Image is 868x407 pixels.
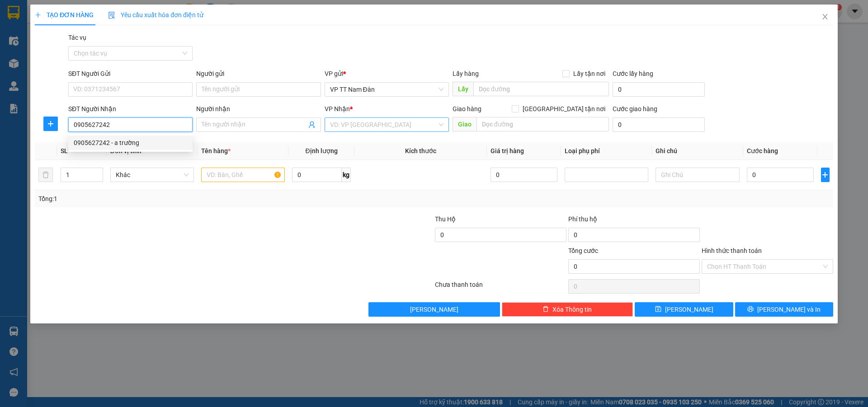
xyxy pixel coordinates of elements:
[613,117,705,132] input: Cước giao hàng
[568,247,598,254] span: Tổng cước
[35,12,41,18] span: plus
[491,168,558,182] input: 0
[655,306,661,313] span: save
[747,306,754,313] span: printer
[196,104,321,114] div: Người nhận
[68,104,193,114] div: SĐT Người Nhận
[570,69,609,79] span: Lấy tận nơi
[453,105,481,112] span: Giao hàng
[656,168,739,182] input: Ghi Chú
[453,82,473,96] span: Lấy
[74,138,187,148] div: 0905627242 - a trường
[476,117,609,131] input: Dọc đường
[405,147,436,154] span: Kích thước
[519,104,609,114] span: [GEOGRAPHIC_DATA] tận nơi
[613,70,653,77] label: Cước lấy hàng
[44,120,57,127] span: plus
[702,247,762,254] label: Hình thức thanh toán
[812,5,838,30] button: Close
[38,168,53,182] button: delete
[196,69,321,79] div: Người gửi
[68,136,193,150] div: 0905627242 - a trường
[821,13,829,20] span: close
[613,82,705,97] input: Cước lấy hàng
[652,142,743,160] th: Ghi chú
[68,69,193,79] div: SĐT Người Gửi
[201,147,231,154] span: Tên hàng
[735,302,833,317] button: printer[PERSON_NAME] và In
[325,69,449,79] div: VP gửi
[38,194,335,204] div: Tổng: 1
[568,214,700,228] div: Phí thu hộ
[305,147,337,154] span: Định lượng
[68,34,86,41] label: Tác vụ
[108,12,115,19] img: icon
[757,304,821,314] span: [PERSON_NAME] và In
[61,147,68,154] span: SL
[665,304,713,314] span: [PERSON_NAME]
[635,302,733,317] button: save[PERSON_NAME]
[491,147,524,154] span: Giá trị hàng
[368,302,500,317] button: [PERSON_NAME]
[821,171,829,178] span: plus
[502,302,633,317] button: deleteXóa Thông tin
[116,168,189,182] span: Khác
[821,168,830,182] button: plus
[201,168,285,182] input: VD: Bàn, Ghế
[453,117,476,131] span: Giao
[330,83,443,96] span: VP TT Nam Đàn
[613,105,657,112] label: Cước giao hàng
[552,304,592,314] span: Xóa Thông tin
[308,121,316,128] span: user-add
[325,105,350,112] span: VP Nhận
[35,11,94,19] span: TẠO ĐƠN HÀNG
[747,147,778,154] span: Cước hàng
[108,11,203,19] span: Yêu cầu xuất hóa đơn điện tử
[435,215,456,223] span: Thu Hộ
[542,306,549,313] span: delete
[342,168,351,182] span: kg
[453,70,479,77] span: Lấy hàng
[43,117,58,131] button: plus
[434,280,567,295] div: Chưa thanh toán
[410,304,458,314] span: [PERSON_NAME]
[473,82,609,96] input: Dọc đường
[561,142,652,160] th: Loại phụ phí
